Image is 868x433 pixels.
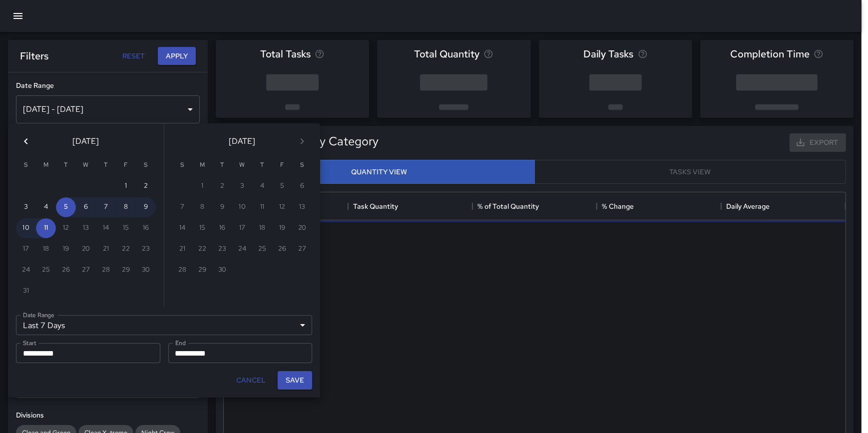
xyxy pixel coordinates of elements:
button: 7 [96,197,116,217]
span: Thursday [253,155,271,175]
span: Saturday [137,155,155,175]
span: Monday [37,155,55,175]
span: Friday [117,155,135,175]
button: 2 [136,176,156,196]
label: Start [23,339,36,347]
button: 5 [56,197,76,217]
button: 11 [36,218,56,238]
span: Sunday [17,155,35,175]
button: 10 [16,218,36,238]
span: Sunday [173,155,191,175]
span: Wednesday [233,155,251,175]
button: Previous month [16,131,36,151]
button: 4 [36,197,56,217]
span: [DATE] [73,134,99,148]
label: End [175,339,186,347]
span: Saturday [293,155,311,175]
label: Date Range [23,311,54,319]
button: 1 [116,176,136,196]
span: Thursday [97,155,115,175]
button: 3 [16,197,36,217]
button: 6 [76,197,96,217]
button: 8 [116,197,136,217]
span: [DATE] [229,134,256,148]
span: Tuesday [213,155,231,175]
span: Friday [273,155,291,175]
button: Save [278,371,312,390]
span: Wednesday [77,155,95,175]
button: 9 [136,197,156,217]
span: Tuesday [57,155,75,175]
div: Last 7 Days [16,315,312,335]
span: Monday [193,155,211,175]
button: Cancel [232,371,270,390]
